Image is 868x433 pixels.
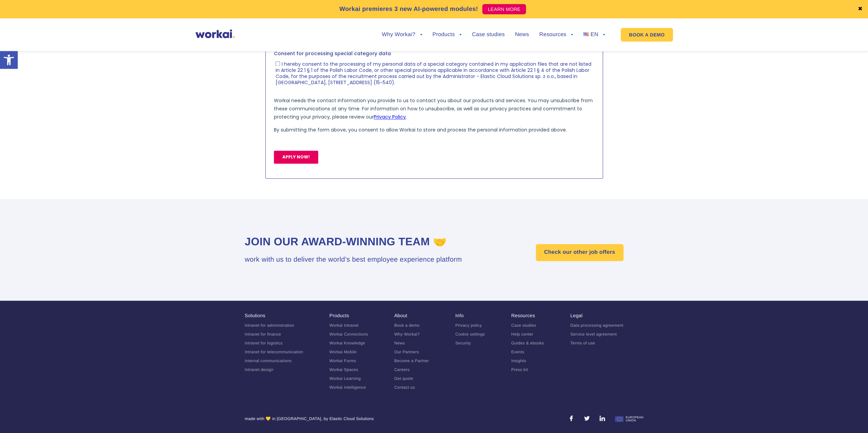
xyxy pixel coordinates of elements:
[245,349,303,354] a: Intranet for telecommunication
[590,32,598,37] span: EN
[394,376,413,381] a: Get quote
[245,234,462,249] h2: Join our award-winning team 🤝
[329,385,366,389] a: Workai Intelligence
[432,32,462,37] a: Products
[394,312,407,318] a: About
[539,32,573,37] a: Resources
[382,32,422,37] a: Why Workai?
[329,340,365,345] a: Workai Knowledge
[245,358,292,363] a: Internal communications
[329,358,356,363] a: Workai Forms
[482,4,526,14] a: LEARN MORE
[455,340,471,345] a: Security
[329,323,359,327] a: Workai Intranet
[515,32,529,37] a: News
[329,312,349,318] a: Products
[536,244,623,261] a: Check our other job offers
[455,331,485,336] a: Cookie settings
[329,376,361,381] a: Workai Learning
[570,312,583,318] a: Legal
[339,4,478,14] p: Workai premieres 3 new AI-powered modules!
[394,340,405,345] a: News
[245,312,265,318] a: Solutions
[511,331,533,336] a: Help center
[394,323,420,327] a: Book a demo
[455,312,464,318] a: Info
[329,349,357,354] a: Workai Mobile
[511,312,535,318] a: Resources
[394,358,429,363] a: Become a Partner
[329,367,358,372] a: Workai Spaces
[245,323,294,327] a: Intranet for administration
[394,331,420,336] a: Why Workai?
[245,331,281,336] a: Intranet for finance
[621,28,673,42] a: BOOK A DEMO
[511,323,536,327] a: Case studies
[394,385,415,389] a: Contact us
[394,367,410,372] a: Careers
[245,367,274,372] a: Intranet design
[329,331,368,336] a: Workai Connections
[245,254,462,265] h3: work with us to deliver the world’s best employee experience platform
[570,323,623,327] a: Data processing agreement
[245,415,374,424] div: made with 💛 in [GEOGRAPHIC_DATA], by Elastic Cloud Solutions
[511,367,528,372] a: Press kit
[472,32,504,37] a: Case studies
[570,331,617,336] a: Service level agreement
[245,340,283,345] a: Intranet for logistics
[511,358,526,363] a: Insights
[570,340,595,345] a: Terms of use
[511,349,525,354] a: Events
[511,340,544,345] a: Guides & ebooks
[394,349,419,354] a: Our Partners
[858,6,863,12] a: ✖
[455,323,482,327] a: Privacy policy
